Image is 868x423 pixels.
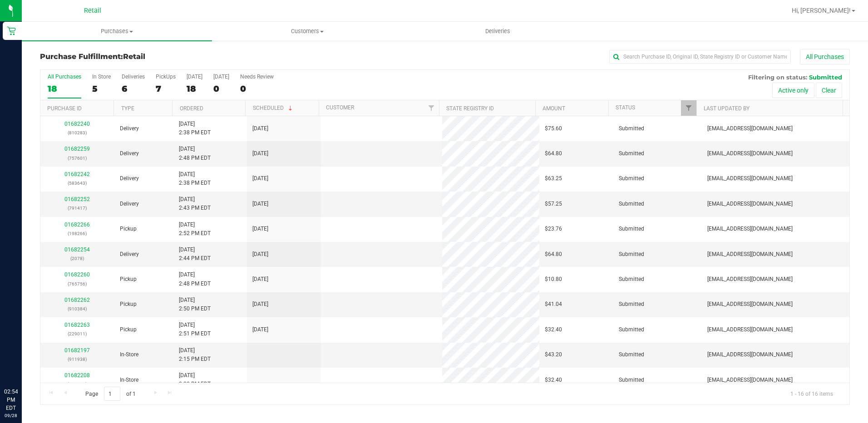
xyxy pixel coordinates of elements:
[104,387,120,401] input: 1
[64,171,90,177] a: 01682242
[48,84,81,94] div: 18
[253,105,294,111] a: Scheduled
[446,105,494,112] a: State Registry ID
[707,300,793,309] span: [EMAIL_ADDRESS][DOMAIN_NAME]
[609,50,791,64] input: Search Purchase ID, Original ID, State Registry ID or Customer Name...
[120,174,139,183] span: Delivery
[92,84,111,94] div: 5
[122,74,145,80] div: Deliveries
[46,254,109,263] p: (2078)
[424,100,439,116] a: Filter
[545,300,562,309] span: $41.04
[64,372,90,379] a: 01682208
[707,350,793,359] span: [EMAIL_ADDRESS][DOMAIN_NAME]
[707,325,793,334] span: [EMAIL_ADDRESS][DOMAIN_NAME]
[616,104,635,111] a: Status
[800,49,850,64] button: All Purchases
[46,229,109,238] p: (198266)
[46,128,109,137] p: (810283)
[7,26,16,35] inline-svg: Retail
[213,84,229,94] div: 0
[187,84,202,94] div: 18
[545,124,562,133] span: $75.60
[46,330,109,338] p: (229011)
[40,53,310,61] h3: Purchase Fulfillment:
[4,388,18,412] p: 02:54 PM EDT
[9,350,36,378] iframe: Resource center
[179,296,211,313] span: [DATE] 2:50 PM EDT
[46,355,109,364] p: (911938)
[707,225,793,233] span: [EMAIL_ADDRESS][DOMAIN_NAME]
[545,250,562,259] span: $64.80
[252,200,268,208] span: [DATE]
[403,22,593,41] a: Deliveries
[252,300,268,309] span: [DATE]
[707,124,793,133] span: [EMAIL_ADDRESS][DOMAIN_NAME]
[179,221,211,238] span: [DATE] 2:52 PM EDT
[707,250,793,259] span: [EMAIL_ADDRESS][DOMAIN_NAME]
[809,74,842,81] span: Submitted
[64,271,90,278] a: 01682260
[179,346,211,364] span: [DATE] 2:15 PM EDT
[179,271,211,288] span: [DATE] 2:48 PM EDT
[46,179,109,187] p: (583643)
[619,225,644,233] span: Submitted
[240,74,274,80] div: Needs Review
[707,200,793,208] span: [EMAIL_ADDRESS][DOMAIN_NAME]
[22,22,212,41] a: Purchases
[619,376,644,384] span: Submitted
[179,170,211,187] span: [DATE] 2:38 PM EDT
[619,350,644,359] span: Submitted
[84,7,101,15] span: Retail
[619,300,644,309] span: Submitted
[120,350,138,359] span: In-Store
[326,104,354,111] a: Customer
[619,200,644,208] span: Submitted
[619,149,644,158] span: Submitted
[4,412,18,419] p: 09/28
[180,105,203,112] a: Ordered
[64,196,90,202] a: 01682252
[156,84,176,94] div: 7
[64,347,90,354] a: 01682197
[46,305,109,313] p: (910384)
[120,275,137,284] span: Pickup
[213,74,229,80] div: [DATE]
[542,105,565,112] a: Amount
[92,74,111,80] div: In Store
[816,83,842,98] button: Clear
[121,105,134,112] a: Type
[545,149,562,158] span: $64.80
[179,246,211,263] span: [DATE] 2:44 PM EDT
[120,376,138,384] span: In-Store
[64,246,90,253] a: 01682254
[46,154,109,162] p: (757601)
[64,146,90,152] a: 01682259
[212,22,402,41] a: Customers
[619,325,644,334] span: Submitted
[252,225,268,233] span: [DATE]
[179,145,211,162] span: [DATE] 2:48 PM EDT
[707,275,793,284] span: [EMAIL_ADDRESS][DOMAIN_NAME]
[252,275,268,284] span: [DATE]
[156,74,176,80] div: PickUps
[252,124,268,133] span: [DATE]
[545,174,562,183] span: $63.25
[64,322,90,328] a: 01682263
[619,124,644,133] span: Submitted
[179,321,211,338] span: [DATE] 2:51 PM EDT
[707,149,793,158] span: [EMAIL_ADDRESS][DOMAIN_NAME]
[120,124,139,133] span: Delivery
[120,250,139,259] span: Delivery
[545,325,562,334] span: $32.40
[22,27,212,35] span: Purchases
[619,250,644,259] span: Submitted
[64,121,90,127] a: 01682240
[473,27,523,35] span: Deliveries
[123,52,145,61] span: Retail
[545,200,562,208] span: $57.25
[120,225,137,233] span: Pickup
[704,105,750,112] a: Last Updated By
[64,221,90,228] a: 01682266
[187,74,202,80] div: [DATE]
